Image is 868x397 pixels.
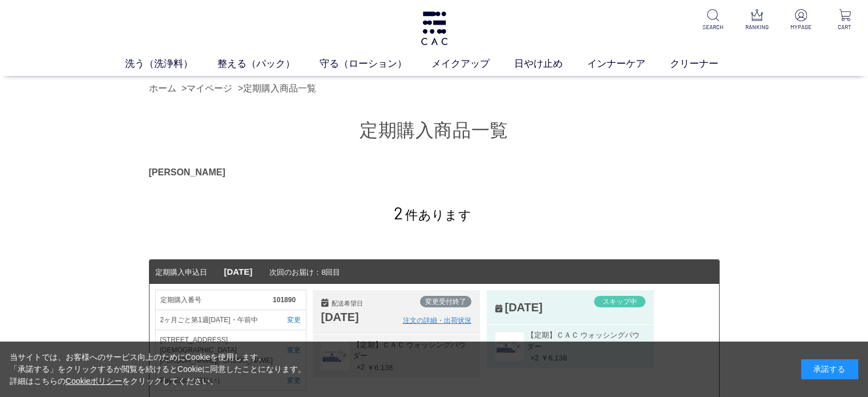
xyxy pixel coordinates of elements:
a: Cookieポリシー [66,376,123,386]
span: 【定期】ＣＡＣ ウォッシングパウダー [524,330,645,352]
span: 定期購入申込日 [155,268,207,276]
p: SEARCH [699,23,727,31]
span: スキップ中 [603,298,637,306]
span: 2ヶ月ごと第1週[DATE]・午前中 [160,315,273,325]
span: [DATE] [224,267,253,276]
div: 当サイトでは、お客様へのサービス向上のためにCookieを使用します。 「承諾する」をクリックするか閲覧を続けるとCookieに同意したことになります。 詳細はこちらの をクリックしてください。 [10,351,306,387]
a: クリーナー [670,57,743,71]
a: 注文の詳細・出荷状況 [403,315,471,326]
p: MYPAGE [787,23,815,31]
a: マイページ [187,83,232,93]
li: > [181,82,235,95]
span: 定期購入番号 [160,295,273,305]
div: [PERSON_NAME] [149,166,720,179]
div: 承諾する [801,359,858,379]
li: > [238,82,319,95]
a: SEARCH [699,9,727,31]
a: 変更 [273,315,301,325]
a: CART [831,9,859,31]
dt: 次回のお届け：8回目 [150,260,719,284]
span: 件あります [394,208,471,222]
a: ホーム [149,83,176,93]
img: logo [419,11,449,45]
a: 洗う（洗浄料） [125,57,217,71]
a: 守る（ローション） [320,57,431,71]
span: 2 [394,202,403,223]
span: 【定期】ＣＡＣ ウォッシングパウダー [350,339,471,362]
a: メイクアップ [431,57,514,71]
a: MYPAGE [787,9,815,31]
p: RANKING [743,23,771,31]
span: 変更受付終了 [425,298,466,306]
a: 日やけ止め [514,57,587,71]
div: [DATE] [321,308,403,326]
span: 101890 [273,295,301,305]
a: 定期購入商品一覧 [243,83,316,93]
img: 060004t.jpg [495,332,524,361]
a: RANKING [743,9,771,31]
a: インナーケア [587,57,670,71]
p: CART [831,23,859,31]
a: 整える（パック） [217,57,320,71]
h1: 定期購入商品一覧 [149,118,720,143]
div: [DATE] [495,301,543,314]
div: 配送希望日 [321,299,403,308]
span: [STREET_ADDRESS][DEMOGRAPHIC_DATA][PERSON_NAME][PERSON_NAME] [160,335,273,366]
